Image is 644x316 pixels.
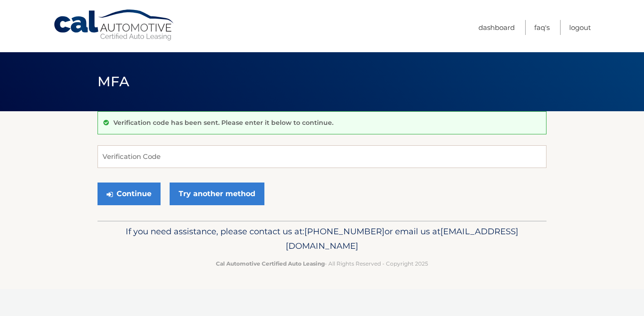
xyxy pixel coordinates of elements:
a: Dashboard [478,20,515,35]
p: - All Rights Reserved - Copyright 2025 [103,259,541,268]
span: [EMAIL_ADDRESS][DOMAIN_NAME] [286,226,518,251]
a: FAQ's [534,20,550,35]
span: [PHONE_NUMBER] [304,226,385,237]
button: Continue [98,183,161,205]
p: Verification code has been sent. Please enter it below to continue. [113,118,333,127]
input: Verification Code [98,145,546,168]
a: Cal Automotive [53,9,176,41]
a: Logout [569,20,591,35]
strong: Cal Automotive Certified Auto Leasing [216,260,325,267]
a: Try another method [170,183,264,205]
span: MFA [98,73,129,90]
p: If you need assistance, please contact us at: or email us at [103,224,541,253]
